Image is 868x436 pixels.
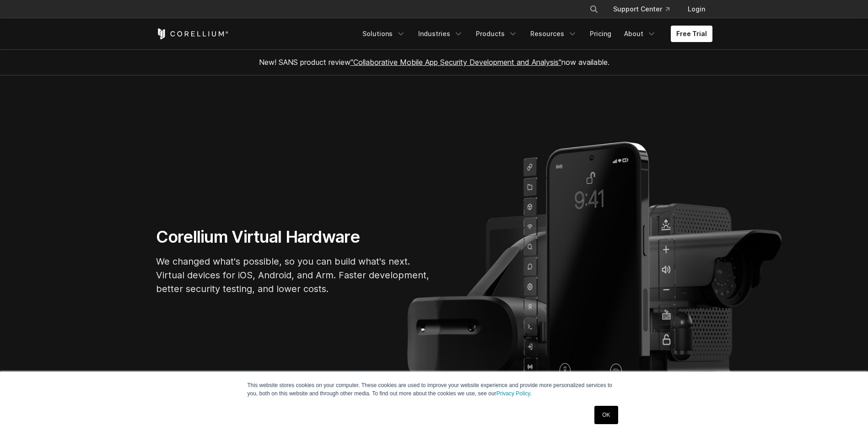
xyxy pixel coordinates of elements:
a: Corellium Home [156,28,229,39]
a: OK [594,406,618,424]
a: Support Center [606,1,677,17]
a: Login [680,1,712,17]
a: Industries [413,26,469,42]
span: New! SANS product review now available. [259,58,609,67]
a: About [619,26,662,42]
button: Search [586,1,602,17]
h1: Corellium Virtual Hardware [156,227,431,247]
div: Navigation Menu [578,1,712,17]
a: Pricing [584,26,617,42]
p: We changed what's possible, so you can build what's next. Virtual devices for iOS, Android, and A... [156,255,431,296]
a: Products [470,26,523,42]
div: Navigation Menu [357,26,712,42]
a: "Collaborative Mobile App Security Development and Analysis" [350,58,561,67]
a: Free Trial [671,26,712,42]
a: Resources [525,26,582,42]
p: This website stores cookies on your computer. These cookies are used to improve your website expe... [248,381,621,398]
a: Solutions [357,26,411,42]
a: Privacy Policy. [496,390,532,397]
